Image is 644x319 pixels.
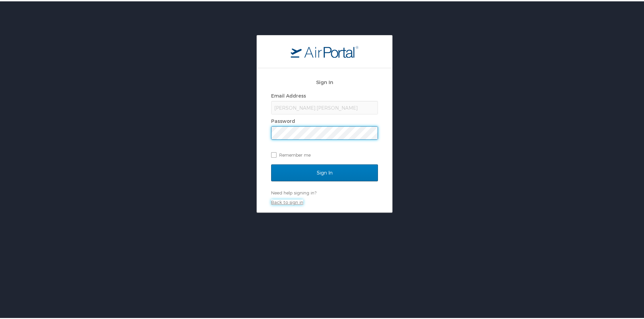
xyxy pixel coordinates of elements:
a: Back to sign in [271,198,303,204]
input: Sign In [271,163,378,180]
label: Remember me [271,149,378,159]
label: Email Address [271,91,306,97]
a: Need help signing in? [271,189,316,194]
img: logo [291,44,358,56]
label: Password [271,117,295,123]
h2: Sign In [271,77,378,85]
